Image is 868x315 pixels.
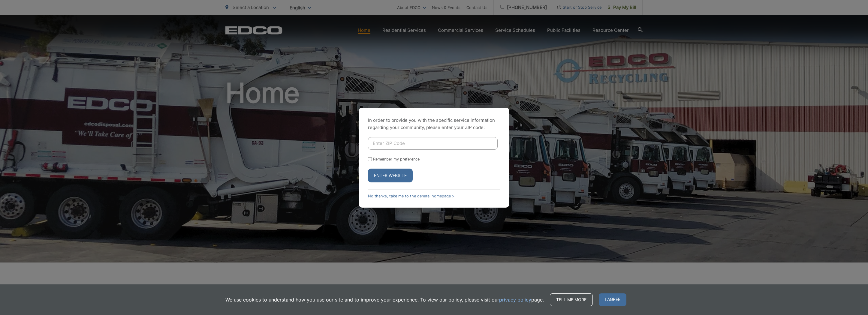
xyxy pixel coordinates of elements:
a: privacy policy [499,296,531,303]
p: In order to provide you with the specific service information regarding your community, please en... [368,117,500,131]
a: Tell me more [550,293,593,306]
p: We use cookies to understand how you use our site and to improve your experience. To view our pol... [225,296,544,303]
span: I agree [599,293,626,306]
button: Enter Website [368,169,413,182]
a: No thanks, take me to the general homepage > [368,194,454,198]
label: Remember my preference [373,157,420,161]
input: Enter ZIP Code [368,137,498,150]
